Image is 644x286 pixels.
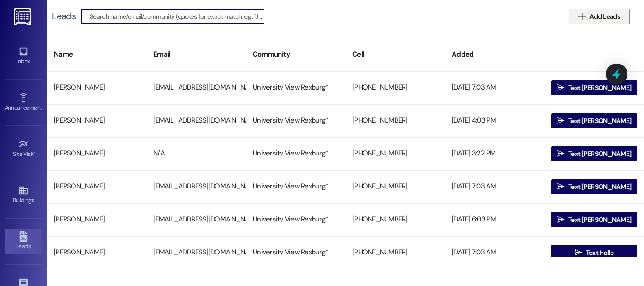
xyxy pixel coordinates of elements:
[47,43,147,66] div: Name
[147,177,246,196] div: [EMAIL_ADDRESS][DOMAIN_NAME]
[551,245,637,260] button: Text Halle
[47,177,147,196] div: [PERSON_NAME]
[147,78,246,97] div: [EMAIL_ADDRESS][DOMAIN_NAME]
[47,210,147,229] div: [PERSON_NAME]
[346,210,445,229] div: [PHONE_NUMBER]
[568,149,631,159] span: Text [PERSON_NAME]
[246,43,346,66] div: Community
[147,43,246,66] div: Email
[5,43,42,69] a: Inbox
[557,84,564,91] i: 
[551,146,637,161] button: Text [PERSON_NAME]
[445,144,545,163] div: [DATE] 3:22 PM
[346,177,445,196] div: [PHONE_NUMBER]
[246,144,346,163] div: University View Rexburg*
[5,182,42,208] a: Buildings
[445,243,545,262] div: [DATE] 7:03 AM
[569,9,630,24] button: Add Leads
[551,179,637,194] button: Text [PERSON_NAME]
[557,117,564,124] i: 
[42,103,43,110] span: •
[557,150,564,157] i: 
[246,177,346,196] div: University View Rexburg*
[246,111,346,130] div: University View Rexburg*
[557,216,564,223] i: 
[147,243,246,262] div: [EMAIL_ADDRESS][DOMAIN_NAME]
[147,111,246,130] div: [EMAIL_ADDRESS][DOMAIN_NAME]
[147,210,246,229] div: [EMAIL_ADDRESS][DOMAIN_NAME]
[246,78,346,97] div: University View Rexburg*
[346,144,445,163] div: [PHONE_NUMBER]
[568,215,631,225] span: Text [PERSON_NAME]
[47,111,147,130] div: [PERSON_NAME]
[575,249,582,256] i: 
[14,8,33,25] img: ResiDesk Logo
[147,144,246,163] div: N/A
[568,116,631,126] span: Text [PERSON_NAME]
[551,212,637,227] button: Text [PERSON_NAME]
[445,43,545,66] div: Added
[5,136,42,162] a: Site Visit •
[445,78,545,97] div: [DATE] 7:03 AM
[589,12,620,22] span: Add Leads
[346,111,445,130] div: [PHONE_NUMBER]
[568,182,631,192] span: Text [PERSON_NAME]
[5,229,42,254] a: Leads
[551,80,637,95] button: Text [PERSON_NAME]
[445,177,545,196] div: [DATE] 7:03 AM
[346,43,445,66] div: Cell
[445,111,545,130] div: [DATE] 4:03 PM
[346,78,445,97] div: [PHONE_NUMBER]
[557,183,564,190] i: 
[568,83,631,93] span: Text [PERSON_NAME]
[90,10,264,23] input: Search name/email/community (quotes for exact match e.g. "John Smith")
[52,11,76,21] div: Leads
[586,248,614,258] span: Text Halle
[551,113,637,128] button: Text [PERSON_NAME]
[578,13,586,20] i: 
[246,243,346,262] div: University View Rexburg*
[47,243,147,262] div: [PERSON_NAME]
[47,78,147,97] div: [PERSON_NAME]
[445,210,545,229] div: [DATE] 6:03 PM
[34,149,35,156] span: •
[47,144,147,163] div: [PERSON_NAME]
[246,210,346,229] div: University View Rexburg*
[346,243,445,262] div: [PHONE_NUMBER]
